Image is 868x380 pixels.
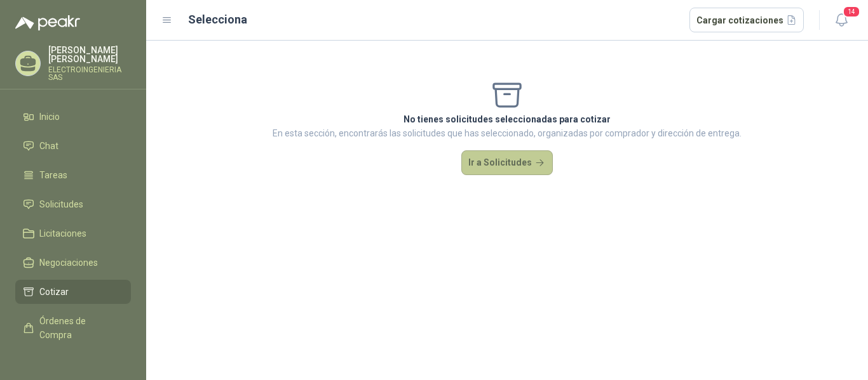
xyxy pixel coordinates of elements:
span: Inicio [39,110,60,124]
a: Órdenes de Compra [15,309,131,347]
span: Tareas [39,168,67,182]
span: Órdenes de Compra [39,314,119,342]
span: Chat [39,139,58,153]
h2: Selecciona [188,11,247,29]
span: Solicitudes [39,197,83,211]
a: Solicitudes [15,192,131,216]
button: Ir a Solicitudes [461,150,553,176]
button: Cargar cotizaciones [689,8,804,33]
a: Licitaciones [15,221,131,246]
span: Cotizar [39,285,69,299]
p: No tienes solicitudes seleccionadas para cotizar [273,112,742,126]
button: 14 [830,9,853,32]
img: Logo peakr [15,15,80,30]
a: Chat [15,134,131,158]
a: Tareas [15,163,131,187]
p: [PERSON_NAME] [PERSON_NAME] [48,46,131,63]
a: Negociaciones [15,251,131,275]
p: ELECTROINGENIERIA SAS [48,66,131,81]
a: Inicio [15,105,131,129]
span: Licitaciones [39,226,86,240]
a: Cotizar [15,280,131,304]
span: 14 [843,6,860,18]
p: En esta sección, encontrarás las solicitudes que has seleccionado, organizadas por comprador y di... [273,126,742,140]
span: Negociaciones [39,256,98,270]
